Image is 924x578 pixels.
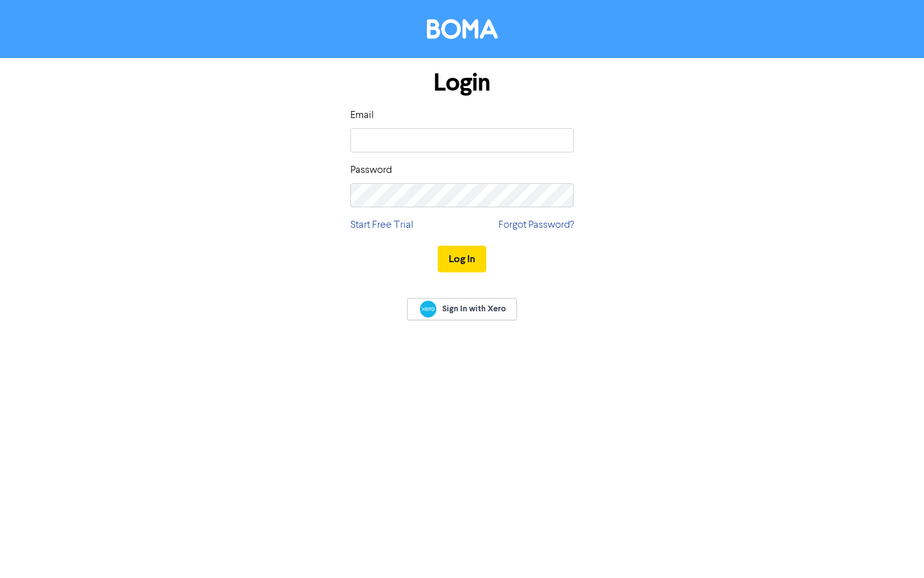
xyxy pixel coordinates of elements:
a: Start Free Trial [350,218,414,233]
span: Sign In with Xero [442,303,506,315]
img: BOMA Logo [427,19,498,39]
a: Sign In with Xero [407,298,517,320]
label: Password [350,163,392,178]
a: Forgot Password? [498,218,574,233]
button: Log In [438,246,486,272]
h1: Login [350,68,574,98]
img: Xero logo [420,300,436,318]
label: Email [350,108,374,123]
